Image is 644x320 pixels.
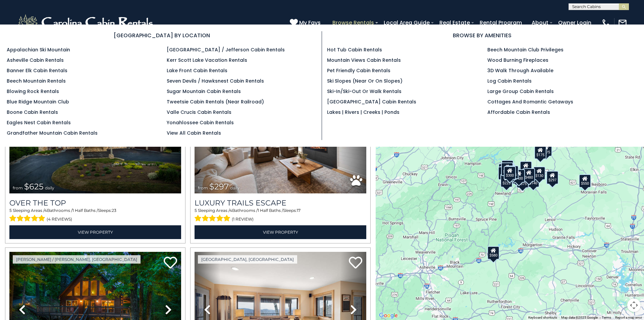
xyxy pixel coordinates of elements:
a: Report a map error [615,316,642,319]
a: Boone Cabin Rentals [7,109,58,116]
div: $130 [533,167,545,180]
span: (1 review) [232,215,254,224]
div: $125 [501,160,514,173]
a: Rental Program [476,17,525,29]
a: Beech Mountain Club Privileges [487,46,563,53]
div: $297 [546,171,558,184]
span: 23 [112,208,116,213]
a: Appalachian Ski Mountain [7,46,70,53]
a: Open this area in Google Maps (opens a new window) [377,311,399,320]
div: $400 [513,169,525,182]
a: Browse Rentals [329,17,377,29]
div: $550 [579,174,591,187]
div: $625 [506,166,519,179]
a: Ski-in/Ski-Out or Walk Rentals [327,88,401,95]
a: Eagles Nest Cabin Rentals [7,119,71,126]
span: daily [45,185,54,190]
span: 1 Half Baths / [258,208,283,213]
img: Google [377,311,399,320]
div: $225 [500,174,513,187]
span: from [13,185,23,190]
h3: [GEOGRAPHIC_DATA] BY LOCATION [7,31,317,40]
span: 5 [9,208,12,213]
span: 5 [195,208,197,213]
a: Pet Friendly Cabin Rentals [327,67,390,74]
span: 4 [229,208,232,213]
div: $300 [504,166,516,180]
a: Log Cabin Rentals [487,78,532,84]
button: Keyboard shortcuts [528,315,557,320]
a: Banner Elk Cabin Rentals [7,67,67,74]
a: View Property [9,225,181,239]
a: Mountain Views Cabin Rentals [327,57,401,63]
a: Sugar Mountain Cabin Rentals [167,88,241,95]
div: $349 [520,161,532,175]
span: 17 [297,208,301,213]
a: Beech Mountain Rentals [7,78,66,84]
div: $375 [517,174,529,188]
span: daily [230,185,239,190]
a: Blowing Rock Rentals [7,88,59,95]
a: [GEOGRAPHIC_DATA], [GEOGRAPHIC_DATA] [198,255,297,264]
a: About [528,17,552,29]
a: My Favs [290,18,322,27]
a: Terms [602,316,611,319]
a: Over The Top [9,198,181,208]
img: White-1-2.png [17,13,156,33]
div: $425 [501,162,513,176]
a: Local Area Guide [380,17,433,29]
div: Sleeping Areas / Bathrooms / Sleeps: [195,208,366,224]
img: mail-regular-white.png [618,18,627,28]
a: Add to favorites [349,256,362,270]
span: from [198,185,208,190]
a: Affordable Cabin Rentals [487,109,550,116]
a: Wood Burning Fireplaces [487,57,548,63]
a: [GEOGRAPHIC_DATA] Cabin Rentals [327,98,416,105]
span: My Favs [299,18,321,27]
a: 3D Walk Through Available [487,67,553,74]
a: Kerr Scott Lake Vacation Rentals [167,57,247,63]
a: Blue Ridge Mountain Club [7,98,69,105]
div: $140 [527,174,539,187]
span: (4 reviews) [47,215,72,224]
a: [GEOGRAPHIC_DATA] / Jefferson Cabin Rentals [167,46,285,53]
a: Owner Login [555,17,595,29]
a: [PERSON_NAME] / [PERSON_NAME], [GEOGRAPHIC_DATA] [13,255,141,264]
a: Luxury Trails Escape [195,198,366,208]
a: Cottages and Romantic Getaways [487,98,573,105]
a: View Property [195,225,366,239]
div: Sleeping Areas / Bathrooms / Sleeps: [9,208,181,224]
a: Grandfather Mountain Cabin Rentals [7,130,98,136]
div: $230 [498,166,510,180]
button: Map camera controls [627,299,641,312]
a: Seven Devils / Hawksnest Cabin Rentals [167,78,264,84]
a: Tweetsie Cabin Rentals (Near Railroad) [167,98,264,105]
a: Valle Crucis Cabin Rentals [167,109,231,116]
a: View All Cabin Rentals [167,130,221,136]
span: $297 [209,182,229,191]
a: Lake Front Cabin Rentals [167,67,227,74]
a: Yonahlossee Cabin Rentals [167,119,234,126]
span: 4 [44,208,47,213]
a: Add to favorites [164,256,177,270]
span: Map data ©2025 Google [561,316,598,319]
span: $625 [24,182,44,191]
img: phone-regular-white.png [601,18,611,28]
div: $480 [523,168,535,181]
a: Large Group Cabin Rentals [487,88,554,95]
a: Lakes | Rivers | Creeks | Ponds [327,109,399,116]
a: Hot Tub Cabin Rentals [327,46,382,53]
div: $580 [487,246,499,259]
h3: BROWSE BY AMENITIES [327,31,637,40]
span: 1 Half Baths / [72,208,98,213]
a: Real Estate [436,17,473,29]
a: Asheville Cabin Rentals [7,57,64,63]
a: Ski Slopes (Near or On Slopes) [327,78,402,84]
div: $175 [534,146,546,159]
